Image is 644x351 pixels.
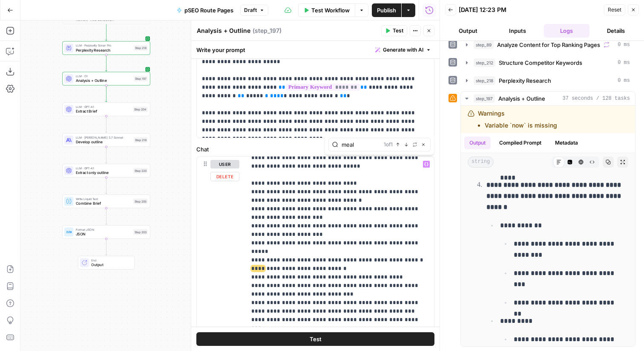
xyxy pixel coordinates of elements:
span: End [91,258,130,263]
div: LLM · [PERSON_NAME] 3.7 SonnetDevelop outlineStep 219 [62,133,150,147]
span: Reset [608,6,621,14]
g: Edge from step_202 to step_218 [106,24,107,41]
span: Analyze Content for Top Ranking Pages [497,41,600,49]
div: EndOutput [62,256,150,270]
button: Draft [240,5,268,16]
div: Step 205 [133,199,147,204]
button: Test [381,25,407,36]
g: Edge from step_197 to step_204 [106,85,107,102]
g: Edge from step_204 to step_219 [106,116,107,133]
div: Step 219 [134,137,148,142]
button: pSEO Route Pages [172,3,239,17]
div: Step 220 [133,168,147,173]
span: pSEO Route Pages [184,6,233,15]
span: step_212 [474,58,495,67]
span: 37 seconds / 128 tasks [563,95,630,102]
span: 0 ms [618,59,630,67]
div: 37 seconds / 128 tasks [461,106,635,346]
button: 0 ms [461,38,635,52]
textarea: Analysis + Outline [197,26,250,35]
span: JSON [76,231,131,237]
span: step_197 [474,94,495,103]
span: Format JSON [76,227,131,232]
span: Output [91,262,130,267]
span: LLM · GPT-4.1 [76,104,131,109]
div: Write your prompt [191,41,440,58]
button: Publish [372,3,401,17]
button: Output [445,24,491,38]
g: Edge from step_218 to step_197 [106,55,107,72]
div: Step 218 [134,46,148,51]
input: Search [342,140,380,149]
span: LLM · O1 [76,74,132,78]
span: step_89 [474,41,494,49]
button: 0 ms [461,56,635,70]
span: Extract only outline [76,170,131,175]
span: Combine Brief [76,200,131,206]
div: LLM · GPT-4.1Extract BriefStep 204 [62,102,150,116]
span: Draft [244,6,257,14]
div: Review Title Selection [62,11,150,24]
span: Test [393,27,403,35]
label: Chat [196,145,434,154]
span: Perplexity Research [76,47,132,53]
span: Extract Brief [76,108,131,114]
g: Edge from step_203 to end [106,239,107,255]
div: LLM · Perplexity Sonar ProPerplexity ResearchStep 218 [62,41,150,55]
button: Generate with AI [372,44,434,55]
span: string [468,157,494,168]
span: Write Liquid Text [76,197,131,201]
span: Structure Competitor Keywords [499,58,582,67]
span: ( step_197 ) [253,26,282,35]
div: Step 204 [133,107,148,112]
span: Analysis + Outline [76,78,132,83]
div: Write Liquid TextCombine BriefStep 205 [62,194,150,208]
span: Analysis + Outline [498,94,545,103]
span: 0 ms [618,77,630,84]
div: Step 203 [133,229,147,235]
button: Compiled Prompt [494,136,546,149]
span: step_218 [474,76,495,85]
div: LLM · O1Analysis + OutlineStep 197 [62,72,150,86]
span: Test [310,335,322,343]
button: Inputs [494,24,540,38]
span: LLM · Perplexity Sonar Pro [76,43,132,48]
button: Output [464,136,491,149]
button: 0 ms [461,74,635,87]
button: Test Workflow [298,3,355,17]
div: Format JSONJSONStep 203 [62,225,150,239]
span: LLM · [PERSON_NAME] 3.7 Sonnet [76,135,132,140]
span: 1 of 1 [384,141,393,148]
span: Generate with AI [383,46,423,54]
button: Logs [544,24,590,38]
span: 0 ms [618,41,630,49]
span: Review Title Selection [76,17,127,22]
g: Edge from step_219 to step_220 [106,147,107,163]
button: Reset [604,4,625,15]
li: Variable `now` is missing [485,121,557,130]
button: user [210,160,239,168]
span: LLM · GPT-4.1 [76,166,131,171]
button: Test [196,332,434,346]
button: Metadata [550,136,583,149]
span: Develop outline [76,139,132,145]
g: Edge from step_220 to step_205 [106,177,107,194]
span: Perplexity Research [499,76,551,85]
div: LLM · GPT-4.1Extract only outlineStep 220 [62,164,150,177]
g: Edge from step_205 to step_203 [106,208,107,225]
span: Test Workflow [311,6,350,15]
div: Warnings [478,109,557,130]
button: Details [593,24,639,38]
button: 37 seconds / 128 tasks [461,92,635,105]
button: Delete [210,172,239,181]
span: Publish [377,6,396,15]
div: Step 197 [134,76,148,81]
